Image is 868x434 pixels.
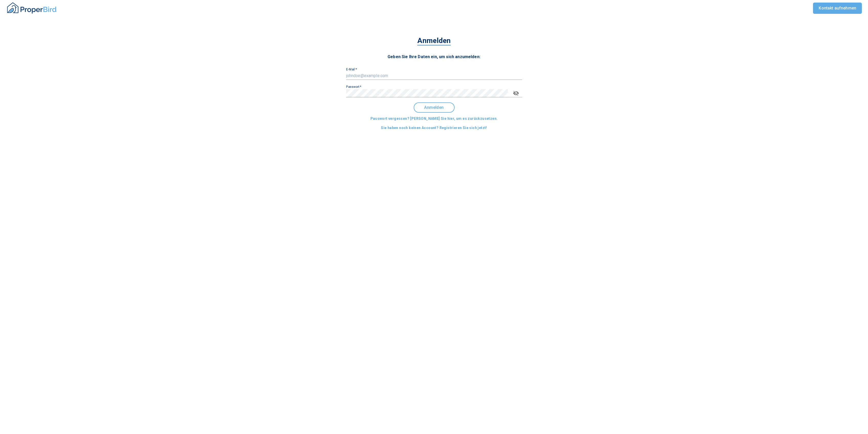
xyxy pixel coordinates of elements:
span: Passwort vergessen? [PERSON_NAME] Sie hier, um es zurückzusetzen. [370,115,498,122]
span: Anmelden [418,105,450,110]
button: toggle password visibility [510,87,522,99]
button: Passwort vergessen? [PERSON_NAME] Sie hier, um es zurückzusetzen. [368,114,500,123]
button: Anmelden [414,102,455,113]
button: Sie haben noch keinen Account? Registrieren Sie sich jetzt! [379,123,489,133]
span: Geben Sie Ihre Daten ein, um sich anzumelden: [388,54,480,59]
label: E-Mail [346,68,357,71]
button: ProperBird Logo and Home Button [6,0,57,16]
a: Kontakt aufnehmen [813,3,862,14]
img: ProperBird Logo and Home Button [6,2,57,14]
span: Anmelden [417,36,451,46]
span: Sie haben noch keinen Account? Registrieren Sie sich jetzt! [381,125,487,131]
input: johndoe@example.com [346,72,522,80]
label: Passwort [346,85,361,88]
